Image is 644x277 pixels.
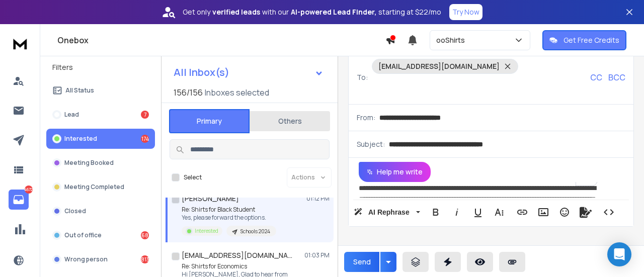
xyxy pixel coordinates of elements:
[291,7,376,17] strong: AI-powered Lead Finder,
[184,173,202,181] label: Select
[490,202,509,222] button: More Text
[576,202,595,222] button: Signature
[174,86,203,99] span: 156 / 156
[25,186,33,194] p: 4672
[555,202,574,222] button: Emoticons
[9,190,29,210] a: 4672
[534,202,553,222] button: Insert Image (Ctrl+P)
[169,109,250,133] button: Primary
[357,139,385,149] p: Subject:
[608,71,625,83] p: BCC
[366,208,412,217] span: AI Rephrase
[607,242,631,266] div: Open Intercom Messenger
[46,201,155,221] button: Closed
[182,214,276,222] p: Yes, please forward the options.
[64,183,124,191] p: Meeting Completed
[141,111,149,119] div: 7
[46,60,155,74] h3: Filters
[542,30,626,50] button: Get Free Credits
[64,207,86,215] p: Closed
[166,62,332,82] button: All Inbox(s)
[212,7,260,17] strong: verified leads
[205,86,269,99] h3: Inboxes selected
[344,252,379,272] button: Send
[599,202,618,222] button: Code View
[195,227,218,235] p: Interested
[378,61,500,71] p: [EMAIL_ADDRESS][DOMAIN_NAME]
[449,4,482,20] button: Try Now
[10,34,30,53] img: logo
[174,67,229,77] h1: All Inbox(s)
[182,250,292,260] h1: [EMAIL_ADDRESS][DOMAIN_NAME]
[64,255,108,263] p: Wrong person
[436,35,469,45] p: ooShirts
[590,71,602,83] p: CC
[46,249,155,269] button: Wrong person813
[46,177,155,197] button: Meeting Completed
[57,34,385,46] h1: Onebox
[304,251,330,259] p: 01:03 PM
[250,110,330,132] button: Others
[64,111,79,119] p: Lead
[182,194,239,204] h1: [PERSON_NAME]
[183,7,441,17] p: Get only with our starting at $22/mo
[182,262,288,270] p: Re: Shirts for Economics
[240,228,270,235] p: Schools 2024
[141,135,149,143] div: 174
[46,225,155,245] button: Out of office68
[357,72,368,82] p: To:
[64,135,97,143] p: Interested
[349,167,615,198] div: To enrich screen reader interactions, please activate Accessibility in Grammarly extension settings
[64,159,114,167] p: Meeting Booked
[141,231,149,239] div: 68
[359,162,431,182] button: Help me write
[306,195,330,203] p: 01:12 PM
[46,153,155,173] button: Meeting Booked
[46,105,155,125] button: Lead7
[46,80,155,101] button: All Status
[352,202,422,222] button: AI Rephrase
[452,7,479,17] p: Try Now
[46,129,155,149] button: Interested174
[513,202,532,222] button: Insert Link (Ctrl+K)
[64,231,102,239] p: Out of office
[357,113,375,123] p: From:
[182,206,276,214] p: Re: Shirts for Black Student
[563,35,619,45] p: Get Free Credits
[141,255,149,263] div: 813
[65,86,94,95] p: All Status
